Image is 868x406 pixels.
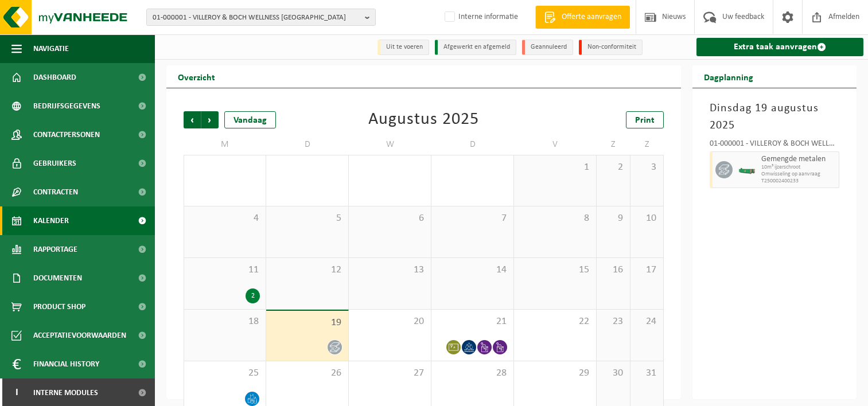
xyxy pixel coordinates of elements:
span: T250002400233 [761,178,836,185]
span: 2 [602,161,624,174]
span: 7 [437,212,508,225]
span: 26 [272,367,342,380]
span: 4 [190,212,260,225]
div: Vandaag [224,111,276,128]
span: Documenten [33,264,82,292]
td: D [431,134,514,155]
span: 21 [437,315,508,328]
td: D [266,134,349,155]
span: Offerte aanvragen [559,11,624,23]
span: Rapportage [33,235,77,264]
span: Omwisseling op aanvraag [761,171,836,178]
span: 10m³ ijzerschroot [761,164,836,171]
span: Bedrijfsgegevens [33,92,100,120]
a: Print [626,111,664,128]
span: 14 [437,264,508,276]
li: Geannuleerd [522,40,573,55]
span: 19 [272,317,342,329]
span: 16 [602,264,624,276]
span: 20 [355,315,425,328]
td: W [349,134,431,155]
img: HK-XC-10-GN-00 [738,166,756,174]
span: Print [635,116,655,125]
span: 25 [190,367,260,380]
span: 23 [602,315,624,328]
span: 18 [190,315,260,328]
h3: Dinsdag 19 augustus 2025 [710,100,839,134]
label: Interne informatie [442,9,518,26]
span: Gebruikers [33,149,76,178]
span: 31 [636,367,658,380]
span: 10 [636,212,658,225]
td: Z [597,134,630,155]
a: Offerte aanvragen [535,6,630,29]
span: 11 [190,264,260,276]
span: 5 [272,212,342,225]
span: Gemengde metalen [761,155,836,164]
span: Financial History [33,350,99,378]
span: 12 [272,264,342,276]
span: Volgende [201,111,219,128]
li: Non-conformiteit [579,40,643,55]
span: 1 [520,161,590,174]
span: 15 [520,264,590,276]
span: 30 [602,367,624,380]
div: 01-000001 - VILLEROY & BOCH WELLNESS NV - [GEOGRAPHIC_DATA] [710,140,839,151]
span: 24 [636,315,658,328]
span: 3 [636,161,658,174]
span: Product Shop [33,292,85,321]
li: Uit te voeren [377,40,429,55]
a: Extra taak aanvragen [696,38,863,56]
h2: Dagplanning [692,65,765,88]
span: Acceptatievoorwaarden [33,321,126,350]
span: 01-000001 - VILLEROY & BOCH WELLNESS [GEOGRAPHIC_DATA] [153,9,360,26]
span: 22 [520,315,590,328]
div: Augustus 2025 [368,111,479,128]
span: 28 [437,367,508,380]
td: V [514,134,597,155]
td: M [184,134,266,155]
td: Z [630,134,664,155]
span: Kalender [33,206,69,235]
span: 27 [355,367,425,380]
span: Contactpersonen [33,120,100,149]
span: 8 [520,212,590,225]
button: 01-000001 - VILLEROY & BOCH WELLNESS [GEOGRAPHIC_DATA] [146,9,376,26]
div: 2 [246,288,260,303]
span: 29 [520,367,590,380]
span: 9 [602,212,624,225]
span: Dashboard [33,63,76,92]
span: Vorige [184,111,201,128]
h2: Overzicht [166,65,227,88]
span: Navigatie [33,34,69,63]
span: 13 [355,264,425,276]
span: Contracten [33,178,78,206]
li: Afgewerkt en afgemeld [435,40,516,55]
span: 6 [355,212,425,225]
span: 17 [636,264,658,276]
